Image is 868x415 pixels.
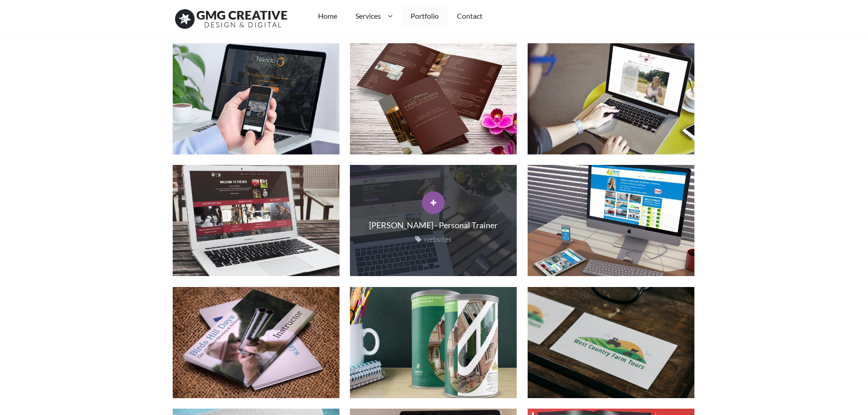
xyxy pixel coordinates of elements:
[528,43,694,154] img: Somerset Bridal Boutique - Minehead
[359,234,508,245] p: websites
[350,287,517,398] img: Southgate Plastics - Promotional Biscuit Tin
[528,287,694,398] img: West Country Tours logo
[173,165,339,276] img: The Box - CrossFit Gym
[448,5,492,27] a: Contact
[309,5,346,27] a: Home
[350,43,517,154] img: Price List: Massage and Beauty
[173,43,339,154] img: Teknolo-G - Home and Commercial Solutions
[173,287,339,398] img: Birds Hill Days - Business Cards
[175,5,288,32] img: Give Me Gimmicks logo
[359,221,508,229] h6: [PERSON_NAME] - Personal Trainer
[346,5,401,27] a: Services
[401,5,448,27] a: Portfolio
[528,165,694,276] img: Cleanfootprints - Cleaning Business and Franchise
